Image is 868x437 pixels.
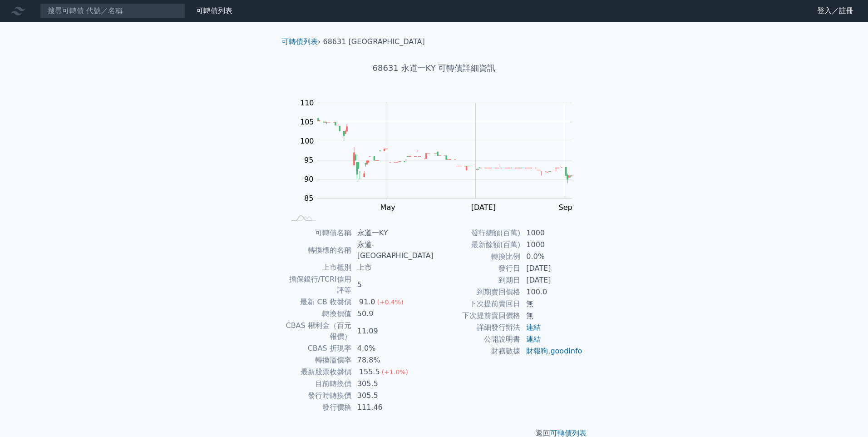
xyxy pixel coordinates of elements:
[285,378,352,390] td: 目前轉換價
[526,335,541,343] a: 連結
[377,298,403,306] span: (+0.4%)
[285,273,352,296] td: 擔保銀行/TCRI信用評等
[285,343,352,354] td: CBAS 折現率
[382,368,408,376] span: (+1.0%)
[352,390,434,402] td: 305.5
[521,345,583,357] td: ,
[285,227,352,239] td: 可轉債名稱
[296,99,586,212] g: Chart
[521,239,583,251] td: 1000
[434,310,521,322] td: 下次提前賣回價格
[434,227,521,239] td: 發行總額(百萬)
[300,118,314,126] tspan: 105
[434,274,521,286] td: 到期日
[810,4,861,18] a: 登入／註冊
[550,347,582,355] a: goodinfo
[434,239,521,251] td: 最新餘額(百萬)
[352,273,434,296] td: 5
[285,402,352,413] td: 發行價格
[352,320,434,343] td: 11.09
[352,343,434,354] td: 4.0%
[521,286,583,298] td: 100.0
[434,345,521,357] td: 財務數據
[434,333,521,345] td: 公開說明書
[300,99,314,107] tspan: 110
[285,296,352,308] td: 最新 CB 收盤價
[434,286,521,298] td: 到期賣回價格
[323,36,425,47] li: 68631 [GEOGRAPHIC_DATA]
[521,263,583,274] td: [DATE]
[281,37,318,46] a: 可轉債列表
[352,308,434,320] td: 50.9
[434,322,521,333] td: 詳細發行辦法
[274,62,594,74] h1: 68631 永道一KY 可轉債詳細資訊
[352,354,434,366] td: 78.8%
[285,308,352,320] td: 轉換價值
[434,298,521,310] td: 下次提前賣回日
[285,262,352,273] td: 上市櫃別
[285,366,352,378] td: 最新股票收盤價
[471,203,496,212] tspan: [DATE]
[285,354,352,366] td: 轉換溢價率
[285,390,352,402] td: 發行時轉換價
[40,3,185,19] input: 搜尋可轉債 代號／名稱
[281,36,321,47] li: ›
[434,263,521,274] td: 發行日
[526,323,541,332] a: 連結
[304,194,313,203] tspan: 85
[521,298,583,310] td: 無
[521,227,583,239] td: 1000
[304,156,313,164] tspan: 95
[285,320,352,343] td: CBAS 權利金（百元報價）
[521,251,583,263] td: 0.0%
[285,239,352,262] td: 轉換標的名稱
[352,402,434,413] td: 111.46
[559,203,572,212] tspan: Sep
[357,367,382,377] div: 155.5
[196,6,232,15] a: 可轉債列表
[352,239,434,262] td: 永道-[GEOGRAPHIC_DATA]
[380,203,395,212] tspan: May
[357,297,377,308] div: 91.0
[300,137,314,145] tspan: 100
[521,274,583,286] td: [DATE]
[434,251,521,263] td: 轉換比例
[526,347,548,355] a: 財報狗
[304,175,313,184] tspan: 90
[352,262,434,273] td: 上市
[521,310,583,322] td: 無
[352,378,434,390] td: 305.5
[352,227,434,239] td: 永道一KY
